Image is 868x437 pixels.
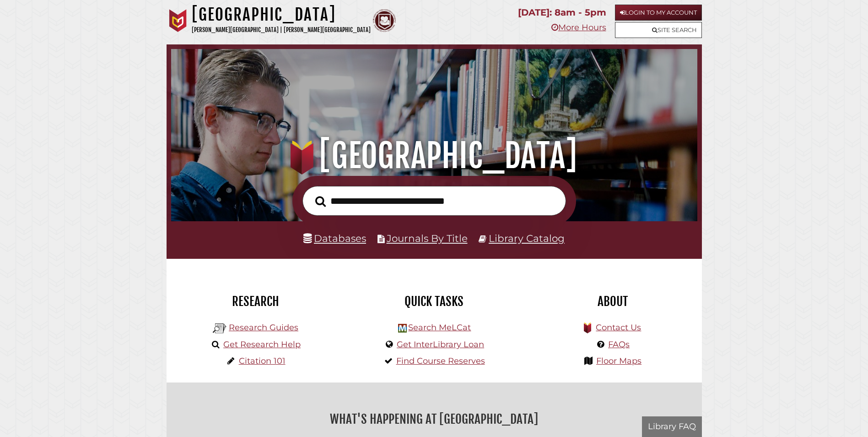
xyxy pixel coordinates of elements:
a: Get Research Help [223,339,301,350]
a: Floor Maps [596,356,642,366]
h1: [GEOGRAPHIC_DATA] [192,5,371,25]
a: Citation 101 [239,356,286,366]
a: Get InterLibrary Loan [397,339,484,350]
a: Site Search [615,22,702,38]
a: Contact Us [596,322,641,333]
a: More Hours [551,22,606,33]
a: Library Catalog [489,232,565,244]
a: Databases [303,232,366,244]
h2: About [530,294,695,309]
a: Research Guides [229,322,298,333]
h1: [GEOGRAPHIC_DATA] [184,136,684,176]
a: Login to My Account [615,5,702,21]
p: [PERSON_NAME][GEOGRAPHIC_DATA] | [PERSON_NAME][GEOGRAPHIC_DATA] [192,25,371,35]
i: Search [315,196,326,207]
a: Search MeLCat [408,322,471,333]
img: Calvin Theological Seminary [373,9,396,32]
a: Journals By Title [387,232,468,244]
h2: Quick Tasks [352,294,517,309]
p: [DATE]: 8am - 5pm [518,5,606,21]
img: Hekman Library Logo [398,324,407,333]
h2: What's Happening at [GEOGRAPHIC_DATA] [173,409,695,430]
img: Hekman Library Logo [213,322,226,335]
a: Find Course Reserves [396,356,485,366]
button: Search [311,193,330,210]
img: Calvin University [167,9,189,32]
a: FAQs [608,339,630,350]
h2: Research [173,294,338,309]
